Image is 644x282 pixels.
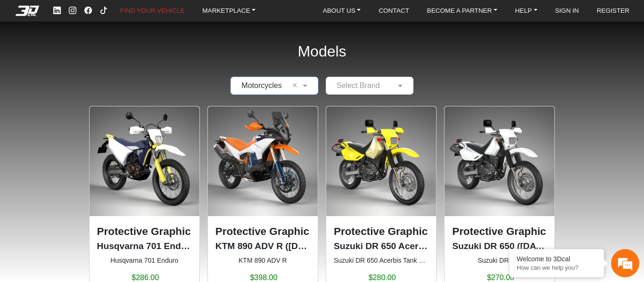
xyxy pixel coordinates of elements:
[452,224,547,240] p: Protective Graphic Kit
[334,224,429,240] p: Protective Graphic Kit
[5,173,180,206] textarea: Type your message and hit 'Enter'
[452,256,547,266] small: Suzuki DR 650
[55,74,130,164] span: We're online!
[423,5,501,17] a: BECOME A PARTNER
[334,256,429,266] small: Suzuki DR 650 Acerbis Tank 5.3 Gl
[10,48,25,63] div: Navigation go back
[97,224,192,240] p: Protective Graphic Kit
[97,256,192,266] small: Husqvarna 701 Enduro
[334,240,429,253] p: Suzuki DR 650 Acerbis Tank 5.3 Gl (1996-2024)
[5,222,63,229] span: Conversation
[512,5,541,17] a: HELP
[215,256,310,266] small: KTM 890 ADV R
[517,264,597,271] p: How can we help you?
[215,224,310,240] p: Protective Graphic Kit
[63,49,173,62] div: Chat with us now
[517,255,597,263] div: Welcome to 3Dcal
[63,206,122,235] div: FAQs
[215,240,310,253] p: KTM 890 ADV R (2023-2025)
[292,80,300,91] span: Clean Field
[551,5,583,17] a: SIGN IN
[445,106,554,216] img: DR 6501996-2024
[97,240,192,253] p: Husqvarna 701 Enduro (2016-2024)
[116,5,188,17] a: FIND YOUR VEHICLE
[297,30,346,73] h2: Models
[326,106,436,216] img: DR 650Acerbis Tank 5.3 Gl1996-2024
[319,5,365,17] a: ABOUT US
[593,5,634,17] a: REGISTER
[121,206,180,235] div: Articles
[208,106,318,216] img: 890 ADV R null2023-2025
[452,240,547,253] p: Suzuki DR 650 (1996-2024)
[155,5,177,27] div: Minimize live chat window
[375,5,413,17] a: CONTACT
[198,5,259,17] a: MARKETPLACE
[90,106,199,216] img: 701 Enduronull2016-2024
